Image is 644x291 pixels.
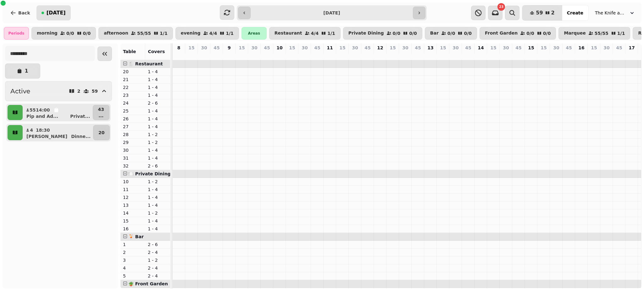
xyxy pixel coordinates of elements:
[522,5,562,20] button: 592
[214,45,219,51] p: 45
[98,129,104,136] p: 20
[440,45,446,51] p: 15
[528,45,534,51] p: 15
[403,52,408,58] p: 0
[30,107,33,113] p: 55
[302,52,307,58] p: 0
[31,27,96,40] button: morning0/00/0
[541,45,547,51] p: 15
[26,133,67,140] p: [PERSON_NAME]
[226,31,234,36] p: 1 / 1
[175,27,239,40] button: evening4/41/1
[123,178,143,185] p: 10
[66,31,74,36] p: 0 / 0
[24,125,92,140] button: 418:30[PERSON_NAME]Dinne...
[595,31,608,36] p: 55 / 55
[377,45,383,51] p: 12
[503,45,509,51] p: 30
[181,31,201,36] p: evening
[123,186,143,193] p: 11
[551,10,555,15] span: 2
[98,113,104,119] p: ...
[25,69,28,74] p: 1
[148,218,168,224] p: 1 - 4
[566,45,572,51] p: 45
[327,31,335,36] p: 1 / 1
[390,45,396,51] p: 15
[343,27,422,40] button: Private Dining0/00/0
[148,155,168,161] p: 1 - 4
[37,31,58,36] p: morning
[558,27,630,40] button: Marquee55/551/1
[189,52,194,58] p: 0
[327,45,333,51] p: 11
[24,105,92,120] button: 5514:00Pip and Ad...Privat...
[104,31,128,36] p: afternoon
[499,5,503,8] span: 23
[123,257,143,263] p: 3
[453,52,458,58] p: 0
[123,202,143,208] p: 13
[480,27,556,40] button: Front Garden0/00/0
[252,52,257,58] p: 0
[128,281,168,286] span: 🪴 Front Garden
[123,249,143,255] p: 2
[148,226,168,232] p: 1 - 4
[365,52,370,58] p: 0
[77,89,80,93] p: 2
[264,45,270,51] p: 45
[148,76,168,83] p: 1 - 4
[123,218,143,224] p: 15
[276,45,282,51] p: 10
[123,76,143,83] p: 21
[543,31,551,36] p: 0 / 0
[536,10,543,15] span: 59
[5,63,40,79] button: 1
[327,52,332,58] p: 0
[452,45,458,51] p: 30
[428,52,433,58] p: 0
[465,45,471,51] p: 45
[148,202,168,208] p: 1 - 4
[97,47,112,61] button: Collapse sidebar
[123,116,143,122] p: 26
[591,52,597,58] p: 0
[128,61,163,66] span: 🍴 Restaurant
[466,52,471,58] p: 0
[228,45,231,51] p: 9
[579,52,584,58] p: 0
[123,210,143,216] p: 14
[36,107,50,113] p: 14:00
[30,127,33,133] p: 4
[339,45,345,51] p: 15
[515,45,521,51] p: 45
[148,210,168,216] p: 1 - 2
[529,52,534,58] p: 0
[36,127,50,133] p: 18:30
[10,87,30,96] h2: Active
[241,27,267,40] div: Areas
[123,226,143,232] p: 16
[123,69,143,75] p: 20
[36,5,71,20] button: [DATE]
[148,124,168,130] p: 1 - 4
[83,31,91,36] p: 0 / 0
[209,31,217,36] p: 4 / 4
[415,45,421,51] p: 45
[478,45,484,51] p: 14
[148,100,168,106] p: 2 - 6
[491,52,496,58] p: 0
[591,7,639,19] button: The Knife and [PERSON_NAME]
[567,11,583,15] span: Create
[239,52,244,58] p: 0
[123,100,143,106] p: 24
[188,45,194,51] p: 15
[160,31,168,36] p: 1 / 1
[275,31,302,36] p: Restaurant
[123,92,143,98] p: 23
[340,52,345,58] p: 0
[554,52,559,58] p: 0
[564,31,586,36] p: Marquee
[302,45,308,51] p: 30
[503,52,508,58] p: 0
